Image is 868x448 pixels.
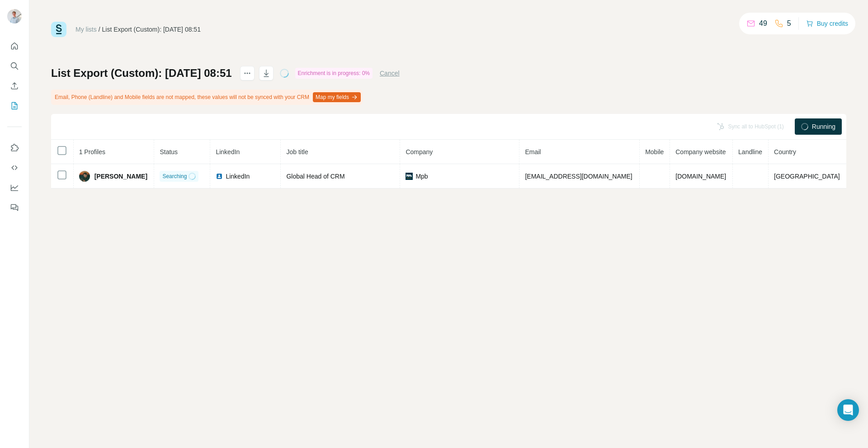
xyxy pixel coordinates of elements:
[240,66,255,80] button: actions
[99,25,100,34] li: /
[787,18,791,29] p: 5
[75,26,97,33] a: My lists
[216,148,240,156] span: LinkedIn
[94,172,147,181] span: [PERSON_NAME]
[102,25,201,34] div: List Export (Custom): [DATE] 08:51
[675,148,726,156] span: Company website
[79,171,90,182] img: Avatar
[7,160,22,176] button: Use Surfe API
[774,148,796,156] span: Country
[738,148,762,156] span: Landline
[759,18,767,29] p: 49
[51,66,232,80] h1: List Export (Custom): [DATE] 08:51
[7,78,22,94] button: Enrich CSV
[675,173,726,180] span: [DOMAIN_NAME]
[51,22,66,37] img: Surfe Logo
[226,172,250,181] span: LinkedIn
[79,148,105,156] span: 1 Profiles
[774,173,840,180] span: [GEOGRAPHIC_DATA]
[812,122,835,131] span: Running
[380,69,400,78] button: Cancel
[313,92,361,102] button: Map my fields
[7,58,22,74] button: Search
[7,9,22,24] img: Avatar
[406,173,413,180] img: company-logo
[7,98,22,114] button: My lists
[645,148,664,156] span: Mobile
[51,90,363,105] div: Email, Phone (Landline) and Mobile fields are not mapped, these values will not be synced with yo...
[525,173,632,180] span: [EMAIL_ADDRESS][DOMAIN_NAME]
[295,68,373,79] div: Enrichment is in progress: 0%
[286,148,308,156] span: Job title
[162,172,187,180] span: Searching
[7,199,22,216] button: Feedback
[406,148,433,156] span: Company
[216,173,223,180] img: LinkedIn logo
[286,173,344,180] span: Global Head of CRM
[415,172,428,181] span: Mpb
[7,140,22,156] button: Use Surfe on LinkedIn
[525,148,541,156] span: Email
[160,148,178,156] span: Status
[837,399,859,421] div: Open Intercom Messenger
[7,38,22,54] button: Quick start
[806,17,848,30] button: Buy credits
[7,179,22,196] button: Dashboard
